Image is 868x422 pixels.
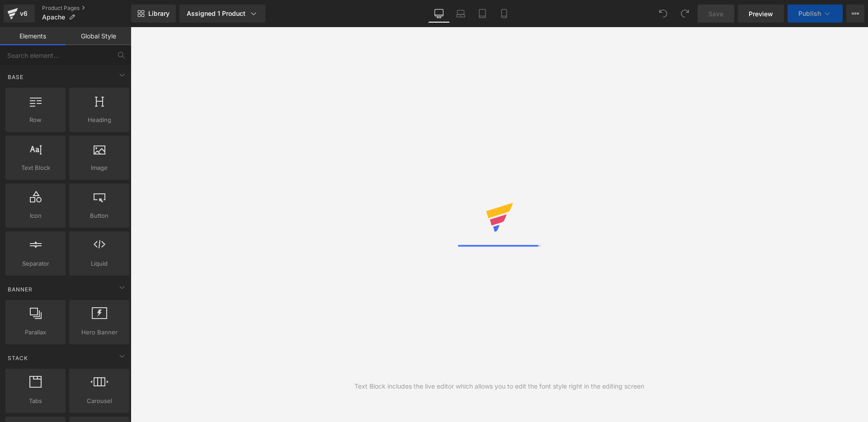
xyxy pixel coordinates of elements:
button: Publish [788,5,843,23]
button: Undo [654,5,672,23]
span: Hero Banner [72,328,127,337]
span: Separator [8,259,63,268]
a: Global Style [66,27,131,45]
span: Heading [72,115,127,125]
button: Redo [676,5,694,23]
a: Desktop [428,5,450,23]
span: Tabs [8,396,63,406]
span: Preview [749,9,773,19]
span: Row [8,115,63,125]
span: Text Block [8,163,63,173]
span: Apache [42,14,65,21]
div: v6 [18,8,29,19]
span: Image [72,163,127,173]
a: Laptop [450,5,472,23]
span: Banner [7,285,33,294]
a: Product Pages [42,5,131,12]
span: Parallax [8,328,63,337]
span: Icon [8,211,63,220]
a: v6 [4,5,35,23]
button: More [846,5,864,23]
div: Assigned 1 Product [187,9,258,18]
span: Base [7,73,24,81]
a: New Library [131,5,176,23]
span: Publish [798,10,821,17]
span: Liquid [72,259,127,268]
span: Stack [7,354,29,362]
div: Text Block includes the live editor which allows you to edit the font style right in the editing ... [354,381,644,391]
span: Carousel [72,396,127,406]
span: Library [148,9,170,18]
a: Preview [738,5,784,23]
span: Save [708,9,723,19]
span: Button [72,211,127,220]
a: Tablet [472,5,493,23]
a: Mobile [493,5,515,23]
